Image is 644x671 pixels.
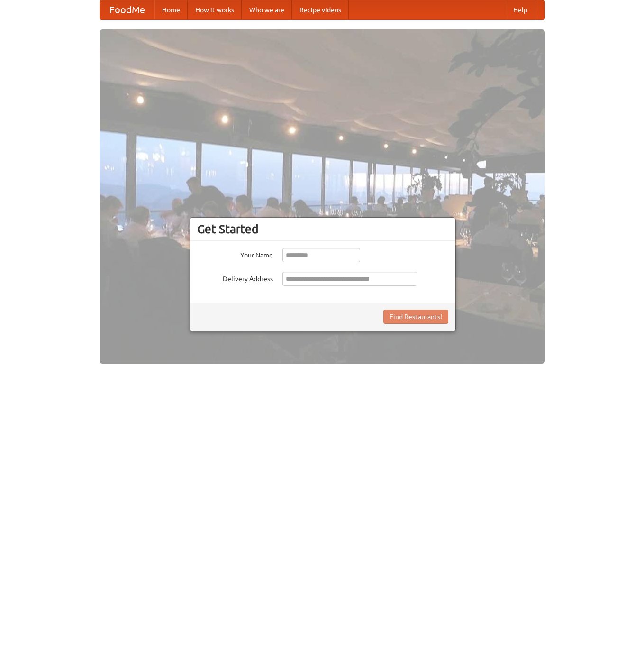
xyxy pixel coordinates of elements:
[292,0,349,19] a: Recipe videos
[154,0,188,19] a: Home
[197,272,273,284] label: Delivery Address
[100,0,154,19] a: FoodMe
[197,222,448,236] h3: Get Started
[383,310,448,324] button: Find Restaurants!
[506,0,535,19] a: Help
[197,248,273,260] label: Your Name
[188,0,242,19] a: How it works
[242,0,292,19] a: Who we are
